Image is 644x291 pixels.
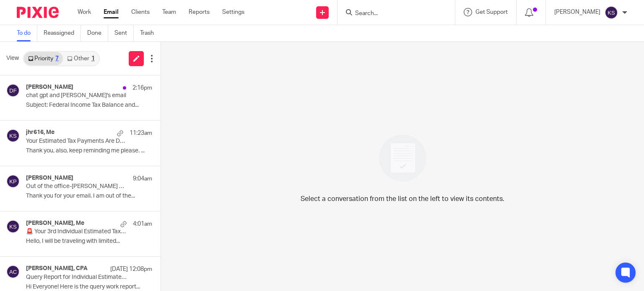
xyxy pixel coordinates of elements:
[475,9,508,15] span: Get Support
[26,102,152,109] p: Subject: Federal Income Tax Balance and...
[133,175,152,183] p: 9:04am
[63,52,99,65] a: Other1
[87,25,108,41] a: Done
[132,84,152,92] p: 2:16pm
[130,129,152,137] p: 11:23am
[6,54,19,63] span: View
[17,25,37,41] a: To do
[26,283,152,291] p: Hi Everyone! Here is the query work report...
[374,129,432,187] img: image
[26,220,84,227] h4: [PERSON_NAME], Me
[26,183,127,190] p: Out of the office-[PERSON_NAME] Therapy Re: Your Estimated Tax Payments Are Due. ACTION NEEDED IM...
[26,84,73,91] h4: [PERSON_NAME]
[6,129,20,142] img: svg%3E
[44,25,81,41] a: Reassigned
[6,265,20,278] img: svg%3E
[91,56,95,62] div: 1
[133,220,152,228] p: 4:01am
[104,8,119,16] a: Email
[17,7,59,18] img: Pixie
[26,228,127,235] p: 🚨 Your 3rd Individual Estimated Tax Payments are due soon! ACTION NEEDED
[26,193,152,200] p: Thank you for your email. I am out of the...
[55,56,59,62] div: 7
[6,175,20,188] img: svg%3E
[26,274,127,281] p: Query Report for Individual Estimated Tax Payments
[78,8,91,16] a: Work
[554,8,600,16] p: [PERSON_NAME]
[24,52,63,65] a: Priority7
[26,147,152,155] p: Thank you, also, keep reminding me please. ...
[354,10,430,18] input: Search
[26,175,73,182] h4: [PERSON_NAME]
[6,84,20,97] img: svg%3E
[26,92,127,99] p: chat gpt and [PERSON_NAME]'s email
[301,194,504,204] p: Select a conversation from the list on the left to view its contents.
[140,25,160,41] a: Trash
[26,129,55,136] h4: jhr616, Me
[6,220,20,233] img: svg%3E
[26,265,88,272] h4: [PERSON_NAME], CPA
[605,6,618,19] img: svg%3E
[110,265,152,273] p: [DATE] 12:08pm
[131,8,150,16] a: Clients
[114,25,134,41] a: Sent
[26,238,152,245] p: Hello, I will be traveling with limited...
[222,8,244,16] a: Settings
[26,138,127,145] p: Your Estimated Tax Payments Are Due. ACTION NEEDED IMMEDIATELY
[162,8,176,16] a: Team
[189,8,210,16] a: Reports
